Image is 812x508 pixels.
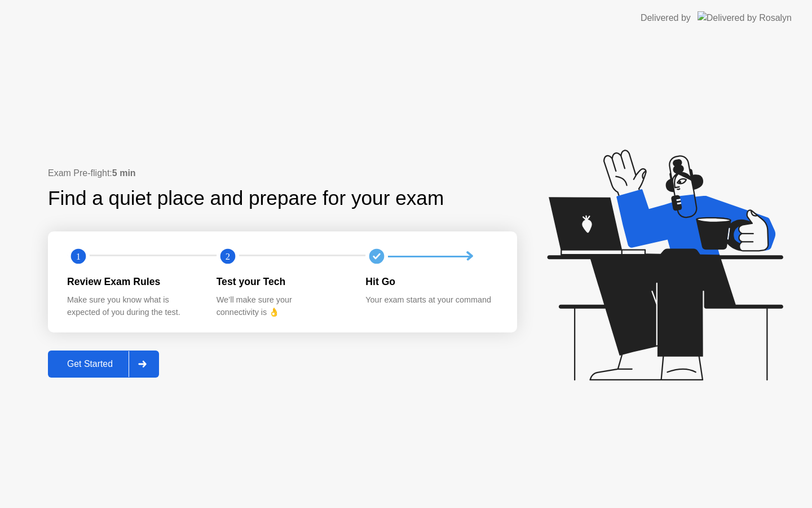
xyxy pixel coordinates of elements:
[67,274,198,289] div: Review Exam Rules
[698,11,792,24] img: Delivered by Rosalyn
[67,294,198,318] div: Make sure you know what is expected of you during the test.
[76,251,81,262] text: 1
[641,11,691,25] div: Delivered by
[226,251,230,262] text: 2
[51,359,129,369] div: Get Started
[217,274,348,289] div: Test your Tech
[365,274,497,289] div: Hit Go
[48,351,159,378] button: Get Started
[48,183,445,213] div: Find a quiet place and prepare for your exam
[365,294,497,306] div: Your exam starts at your command
[217,294,348,318] div: We’ll make sure your connectivity is 👌
[48,167,517,180] div: Exam Pre-flight:
[112,168,136,178] b: 5 min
